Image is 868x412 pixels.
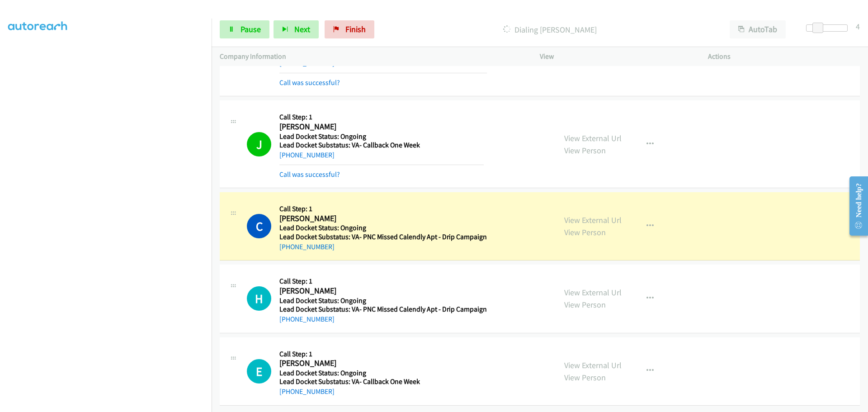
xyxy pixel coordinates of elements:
[730,20,786,38] button: AutoTab
[279,113,484,122] h5: Call Step: 1
[247,359,271,384] div: The call is yet to be attempted
[279,242,335,251] a: [PHONE_NUMBER]
[279,141,484,150] h5: Lead Docket Substatus: VA- Callback One Week
[220,20,269,38] a: Pause
[279,387,335,396] a: [PHONE_NUMBER]
[294,24,310,34] span: Next
[279,369,484,378] h5: Lead Docket Status: Ongoing
[279,232,487,242] h5: Lead Docket Substatus: VA- PNC Missed Calendly Apt - Drip Campaign
[279,170,340,179] a: Call was successful?
[247,359,271,384] h1: E
[279,122,484,132] h2: [PERSON_NAME]
[247,214,271,238] h1: C
[345,24,366,34] span: Finish
[279,132,484,141] h5: Lead Docket Status: Ongoing
[842,170,868,242] iframe: Resource Center
[279,350,484,359] h5: Call Step: 1
[279,277,487,286] h5: Call Step: 1
[564,133,622,143] a: View External Url
[387,24,713,36] p: Dialing [PERSON_NAME]
[279,315,335,323] a: [PHONE_NUMBER]
[279,151,335,159] a: [PHONE_NUMBER]
[279,78,340,87] a: Call was successful?
[564,287,622,298] a: View External Url
[247,286,271,311] h1: H
[540,51,692,62] p: View
[325,20,374,38] a: Finish
[247,286,271,311] div: The call is yet to be attempted
[279,296,487,305] h5: Lead Docket Status: Ongoing
[856,20,860,33] div: 4
[247,132,271,156] h1: J
[279,358,484,369] h2: [PERSON_NAME]
[220,51,524,62] p: Company Information
[564,145,606,156] a: View Person
[241,24,261,34] span: Pause
[279,286,484,296] h2: [PERSON_NAME]
[564,360,622,370] a: View External Url
[279,377,484,386] h5: Lead Docket Substatus: VA- Callback One Week
[564,215,622,225] a: View External Url
[279,305,487,314] h5: Lead Docket Substatus: VA- PNC Missed Calendly Apt - Drip Campaign
[564,372,606,383] a: View Person
[279,213,484,224] h2: [PERSON_NAME]
[274,20,319,38] button: Next
[279,223,487,232] h5: Lead Docket Status: Ongoing
[564,299,606,310] a: View Person
[564,227,606,237] a: View Person
[708,51,860,62] p: Actions
[279,204,487,213] h5: Call Step: 1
